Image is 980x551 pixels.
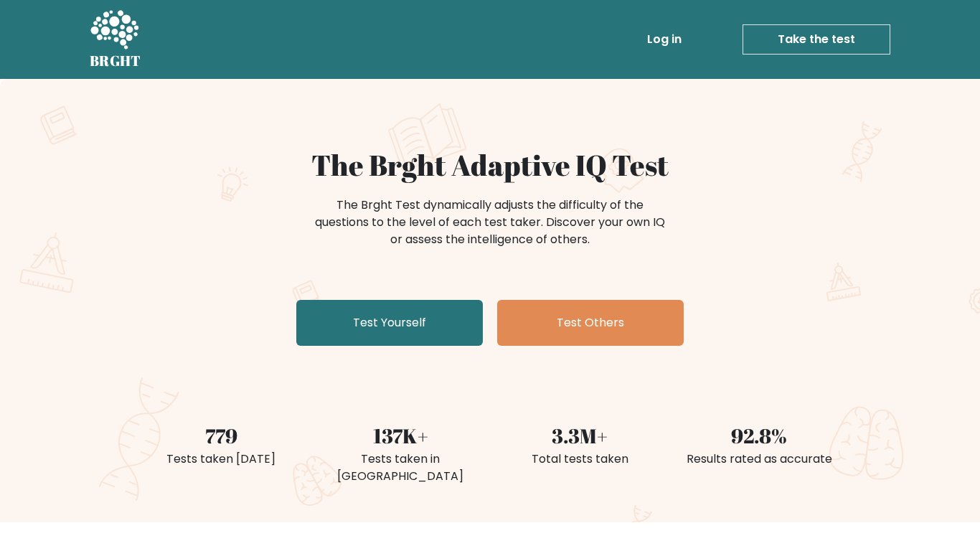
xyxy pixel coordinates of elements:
a: BRGHT [90,6,141,73]
div: The Brght Test dynamically adjusts the difficulty of the questions to the level of each test take... [311,197,669,248]
div: 92.8% [678,420,840,451]
div: Tests taken in [GEOGRAPHIC_DATA] [319,451,481,485]
a: Test Others [497,300,684,346]
div: Total tests taken [499,451,661,468]
div: Tests taken [DATE] [140,451,302,468]
div: 137K+ [319,420,481,451]
div: 3.3M+ [499,420,661,451]
h1: The Brght Adaptive IQ Test [140,148,840,182]
h5: BRGHT [90,52,141,70]
div: 779 [140,420,302,451]
a: Log in [641,25,687,54]
a: Take the test [743,24,890,55]
a: Test Yourself [296,300,483,346]
div: Results rated as accurate [678,451,840,468]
